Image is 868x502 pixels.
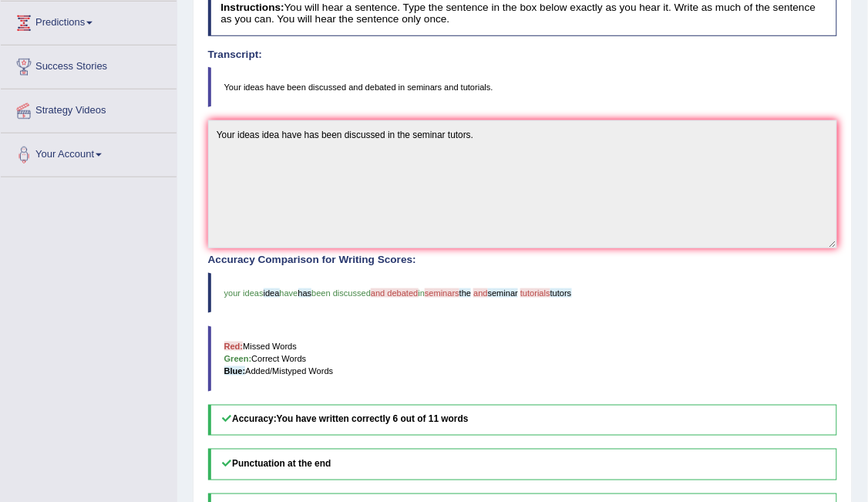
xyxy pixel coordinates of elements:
[224,288,264,298] span: your ideas
[208,405,838,436] h5: Accuracy:
[425,288,459,298] span: seminars
[224,366,246,376] b: Blue:
[224,342,244,351] b: Red:
[277,414,469,425] b: You have written correctly 6 out of 11 words
[208,326,838,392] blockquote: Missed Words Correct Words Added/Mistyped Words
[459,288,471,298] span: the
[208,67,838,107] blockquote: Your ideas have been discussed and debated in seminars and tutorials.
[264,288,280,298] span: idea
[1,133,177,172] a: Your Account
[473,288,487,298] span: and
[220,2,284,13] b: Instructions:
[298,288,312,298] span: has
[520,288,550,298] span: tutorials
[1,45,177,84] a: Success Stories
[280,288,298,298] span: have
[1,2,177,40] a: Predictions
[488,288,518,298] span: seminar
[550,288,572,298] span: tutors
[371,288,418,298] span: and debated
[1,89,177,128] a: Strategy Videos
[224,354,252,363] b: Green:
[311,288,371,298] span: been discussed
[208,254,838,266] h4: Accuracy Comparison for Writing Scores:
[208,49,838,61] h4: Transcript:
[419,288,426,298] span: in
[208,449,838,480] h5: Punctuation at the end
